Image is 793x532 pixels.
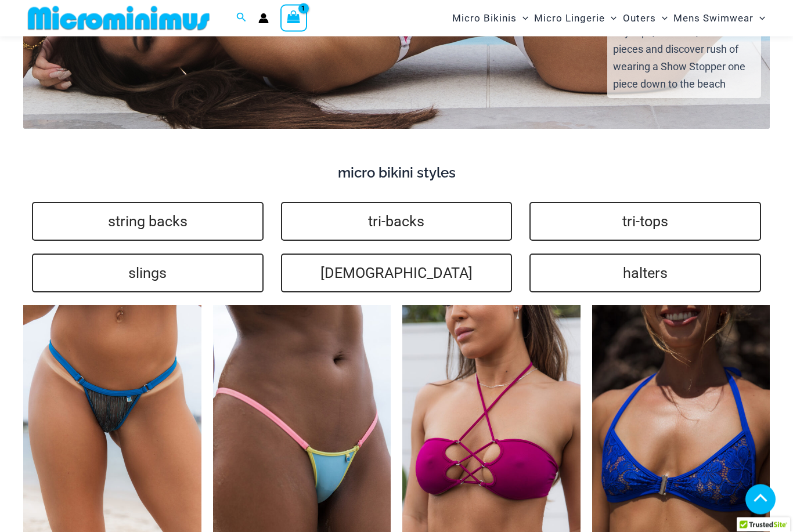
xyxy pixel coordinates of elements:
[529,202,761,241] a: tri-tops
[529,254,761,293] a: halters
[281,202,513,241] a: tri-backs
[258,13,269,24] a: Account icon link
[673,3,754,33] span: Mens Swimwear
[534,3,605,33] span: Micro Lingerie
[32,254,264,293] a: slings
[23,5,214,31] img: MM SHOP LOGO FLAT
[531,3,619,33] a: Micro LingerieMenu ToggleMenu Toggle
[448,2,770,35] nav: Site Navigation
[32,202,264,241] a: string backs
[236,11,247,26] a: Search icon link
[517,3,528,33] span: Menu Toggle
[671,3,768,33] a: Mens SwimwearMenu ToggleMenu Toggle
[280,5,307,31] a: View Shopping Cart, 1 items
[754,3,765,33] span: Menu Toggle
[623,3,656,33] span: Outers
[281,254,513,293] a: [DEMOGRAPHIC_DATA]
[605,3,617,33] span: Menu Toggle
[620,3,671,33] a: OutersMenu ToggleMenu Toggle
[23,165,770,182] h4: micro bikini styles
[449,3,531,33] a: Micro BikinisMenu ToggleMenu Toggle
[656,3,668,33] span: Menu Toggle
[452,3,517,33] span: Micro Bikinis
